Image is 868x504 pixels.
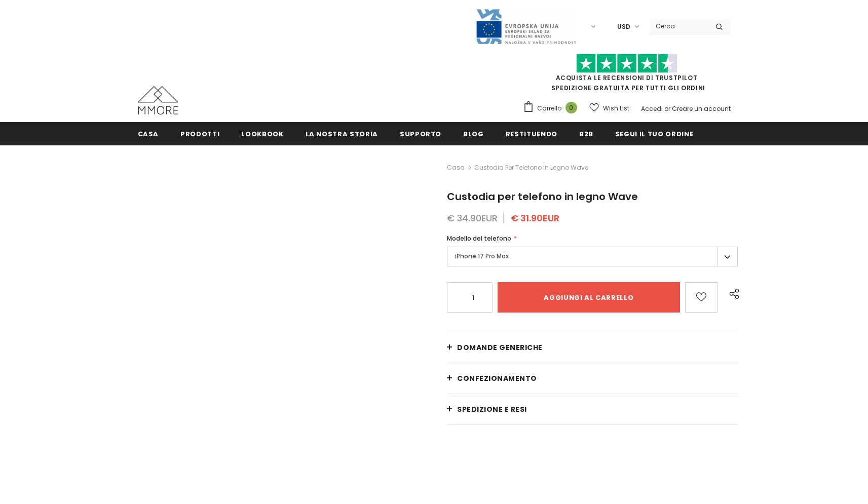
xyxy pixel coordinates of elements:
a: Carrello 0 [523,101,582,116]
a: Casa [447,162,465,174]
a: Javni Razpis [475,22,577,30]
a: Lookbook [241,122,283,145]
span: Restituendo [506,129,557,139]
a: Restituendo [506,122,557,145]
span: € 31.90EUR [511,212,559,224]
a: Prodotti [180,122,219,145]
span: 0 [565,102,577,113]
a: La nostra storia [306,122,378,145]
a: Creare un account [672,104,731,113]
span: Wish List [603,103,629,113]
span: La nostra storia [306,129,378,139]
a: Segui il tuo ordine [615,122,693,145]
span: CONFEZIONAMENTO [457,373,537,383]
label: iPhone 17 Pro Max [447,247,738,266]
a: Wish List [589,99,629,117]
span: Casa [138,129,159,139]
span: € 34.90EUR [447,212,498,224]
span: Prodotti [180,129,219,139]
span: Custodia per telefono in legno Wave [447,189,638,204]
span: Carrello [537,103,561,113]
span: Lookbook [241,129,283,139]
input: Aggiungi al carrello [498,282,680,313]
span: B2B [579,129,593,139]
img: Javni Razpis [475,8,577,45]
img: Fidati di Pilot Stars [576,54,677,73]
span: Domande generiche [457,342,543,353]
span: Spedizione e resi [457,404,527,414]
a: Acquista le recensioni di TrustPilot [556,73,698,82]
a: CONFEZIONAMENTO [447,363,738,394]
a: Accedi [641,104,663,113]
a: Domande generiche [447,332,738,363]
span: Custodia per telefono in legno Wave [474,162,588,174]
span: or [664,104,670,113]
span: SPEDIZIONE GRATUITA PER TUTTI GLI ORDINI [523,58,731,92]
a: Blog [463,122,484,145]
span: Blog [463,129,484,139]
span: Modello del telefono [447,234,511,243]
a: Casa [138,122,159,145]
img: Casi MMORE [138,86,178,114]
a: B2B [579,122,593,145]
input: Search Site [650,19,708,33]
a: supporto [400,122,441,145]
span: Segui il tuo ordine [615,129,693,139]
span: supporto [400,129,441,139]
span: USD [617,22,630,32]
a: Spedizione e resi [447,394,738,424]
